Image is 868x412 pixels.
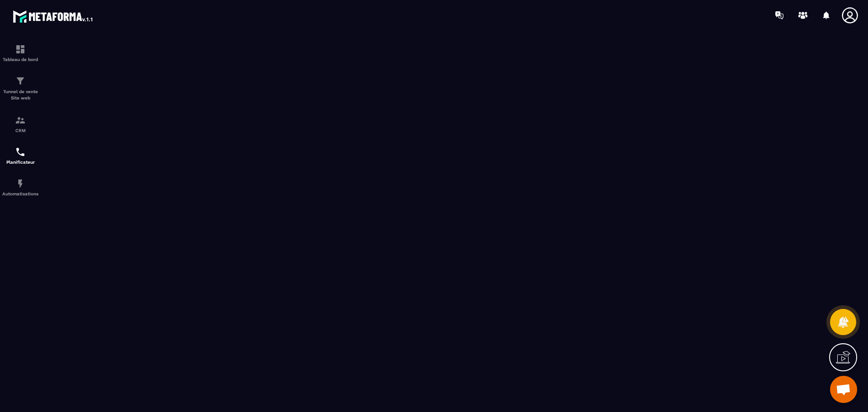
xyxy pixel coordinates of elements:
a: automationsautomationsAutomatisations [2,171,38,203]
a: schedulerschedulerPlanificateur [2,140,38,171]
img: scheduler [15,147,26,157]
img: logo [13,8,94,24]
img: formation [15,44,26,55]
img: formation [15,115,26,126]
p: Automatisations [2,191,38,196]
p: Tunnel de vente Site web [2,89,38,101]
img: automations [15,178,26,189]
p: CRM [2,128,38,133]
p: Planificateur [2,160,38,165]
div: Ouvrir le chat [830,376,857,403]
a: formationformationCRM [2,108,38,140]
a: formationformationTunnel de vente Site web [2,69,38,108]
img: formation [15,76,26,86]
a: formationformationTableau de bord [2,37,38,69]
p: Tableau de bord [2,57,38,62]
